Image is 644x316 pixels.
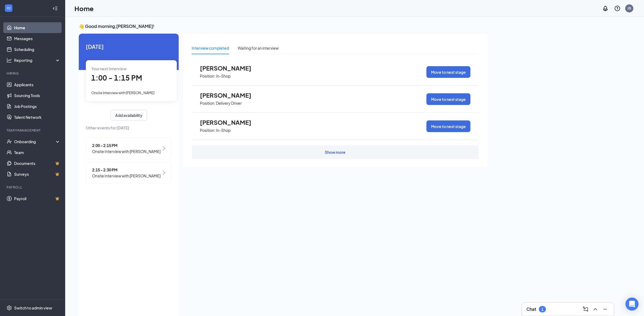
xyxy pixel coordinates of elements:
span: [PERSON_NAME] [200,92,260,99]
span: Onsite Interview with [PERSON_NAME] [92,148,161,154]
span: Your next interview [91,66,127,71]
div: Onboarding [14,139,56,144]
a: Team [14,147,61,158]
div: Open Intercom Messenger [626,298,639,311]
button: Add availability [111,110,147,121]
button: ChevronUp [591,305,600,314]
p: In-Shop [216,128,231,133]
span: [PERSON_NAME] [200,65,260,72]
div: Reporting [14,58,61,63]
button: Move to next stage [426,66,470,78]
div: Hiring [7,71,59,76]
svg: Analysis [7,58,12,63]
a: Scheduling [14,44,61,55]
div: JB [628,6,631,11]
svg: UserCheck [7,139,12,144]
svg: Minimize [602,306,608,312]
div: Interview completed [192,45,229,51]
div: Waiting for an interview [238,45,279,51]
a: SurveysCrown [14,169,61,180]
h1: Home [74,4,94,13]
svg: ChevronUp [592,306,599,312]
svg: Notifications [602,5,609,12]
a: DocumentsCrown [14,158,61,169]
h3: Chat [526,306,536,312]
span: [PERSON_NAME] [200,119,260,126]
button: Minimize [601,305,610,314]
p: In-Shop [216,74,231,79]
span: Onsite Interview with [PERSON_NAME] [91,91,155,95]
span: Other events for [DATE] [86,125,172,131]
div: 1 [541,307,544,312]
p: Position: [200,74,215,79]
button: ComposeMessage [581,305,590,314]
svg: QuestionInfo [614,5,621,12]
h3: 👋 Good morning, [PERSON_NAME] ! [79,23,487,29]
svg: WorkstreamLogo [6,5,11,11]
a: Messages [14,33,61,44]
a: Talent Network [14,112,61,123]
span: 2:00 - 2:15 PM [92,142,161,148]
div: Team Management [7,128,59,133]
a: Job Postings [14,101,61,112]
span: 2:15 - 2:30 PM [92,167,161,173]
a: Applicants [14,79,61,90]
svg: Settings [7,305,12,311]
div: Show more [325,149,345,155]
p: Position: [200,128,215,133]
span: 1:00 - 1:15 PM [91,73,142,82]
svg: ComposeMessage [582,306,589,312]
button: Move to next stage [426,120,470,132]
span: Onsite Interview with [PERSON_NAME] [92,173,161,179]
svg: Collapse [52,6,58,11]
div: Payroll [7,185,59,190]
div: Switch to admin view [14,305,52,311]
button: Move to next stage [426,93,470,105]
p: Position: [200,101,215,106]
p: Delivery Driver [216,101,242,106]
span: [DATE] [86,42,172,51]
a: Home [14,22,61,33]
a: Sourcing Tools [14,90,61,101]
a: PayrollCrown [14,193,61,204]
